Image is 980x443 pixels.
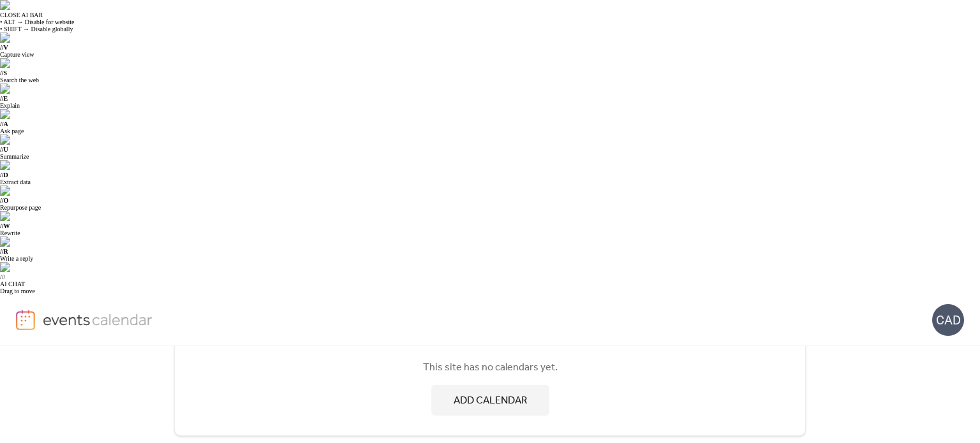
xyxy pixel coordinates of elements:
[423,360,558,375] span: This site has no calendars yet.
[431,385,549,416] button: ADD CALENDAR
[932,304,964,336] div: CAD
[454,393,527,409] span: ADD CALENDAR
[16,310,35,330] img: logo
[43,310,153,329] img: logo-type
